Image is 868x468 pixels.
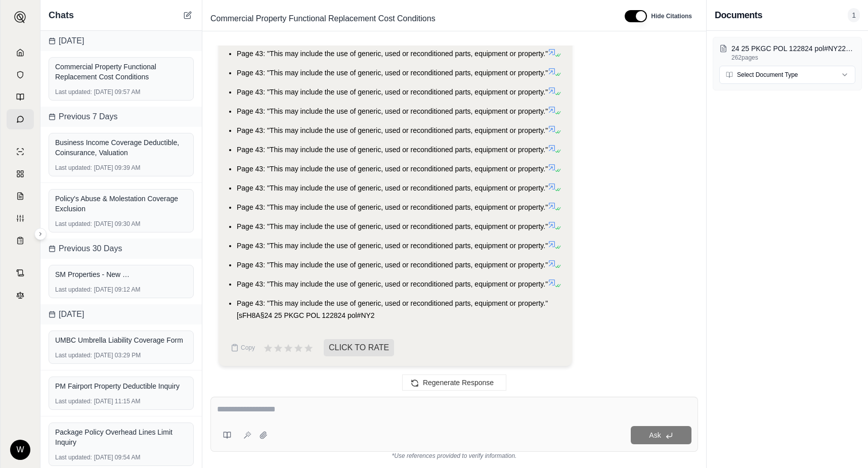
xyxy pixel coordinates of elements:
div: [DATE] [40,304,202,324]
span: Last updated: [55,164,92,172]
span: Commercial Property Functional Replacement Cost Conditions [206,11,440,27]
span: Page 43: "This may include the use of generic, used or reconditioned parts, equipment or property." [237,165,548,173]
span: Last updated: [55,88,92,96]
span: Last updated: [55,286,92,294]
span: Page 43: "This may include the use of generic, used or reconditioned parts, equipment or property." [237,88,548,96]
span: Page 43: "This may include the use of generic, used or reconditioned parts, equipment or property." [237,261,548,269]
span: Page 43: "This may include the use of generic, used or reconditioned parts, equipment or property." [237,146,548,154]
img: Expand sidebar [14,11,26,23]
a: Policy Comparisons [7,164,34,184]
span: Page 43: "This may include the use of generic, used or reconditioned parts, equipment or property." [237,222,548,230]
span: Page 43: "This may include the use of generic, used or reconditioned parts, equipment or property." [237,69,548,77]
div: Previous 30 Days [40,239,202,259]
span: Page 43: "This may include the use of generic, used or reconditioned parts, equipment or property." [237,203,548,211]
div: [DATE] 09:57 AM [55,88,187,96]
a: Chat [7,109,34,129]
p: 24 25 PKGC POL 122824 pol#NY22NCP022300-02.pdf [731,43,855,54]
span: Page 43: "This may include the use of generic, used or reconditioned parts, equipment or property." [237,107,548,115]
div: [DATE] [40,31,202,51]
div: Edit Title [206,11,613,27]
span: Ask [649,431,661,439]
span: Page 43: "This may include the use of generic, used or reconditioned parts, equipment or property." [237,280,548,288]
div: [DATE] 09:39 AM [55,164,187,172]
span: CLICK TO RATE [324,339,394,356]
div: Previous 7 Days [40,107,202,127]
span: Page 43: "This may include the use of generic, used or reconditioned parts, equipment or property." [237,50,548,58]
a: Legal Search Engine [7,285,34,305]
div: W [10,440,30,460]
button: Regenerate Response [402,375,506,391]
button: 24 25 PKGC POL 122824 pol#NY22NCP022300-02.pdf262pages [719,43,855,62]
div: Package Policy Overhead Lines Limit Inquiry [55,427,187,447]
span: Last updated: [55,397,92,405]
span: Last updated: [55,453,92,461]
span: SM Properties - New Business - Policies.pdf [55,269,131,279]
span: Last updated: [55,220,92,228]
span: Page 43: "This may include the use of generic, used or reconditioned parts, equipment or property." [237,126,548,134]
button: New Chat [182,9,194,21]
a: Documents Vault [7,65,34,85]
div: [DATE] 11:15 AM [55,397,187,405]
span: 1 [848,8,860,22]
div: [DATE] 09:12 AM [55,286,187,294]
span: Page 43: "This may include the use of generic, used or reconditioned parts, equipment or property." [237,242,548,250]
a: Single Policy [7,142,34,162]
span: Last updated: [55,351,92,359]
button: Copy [227,338,259,358]
button: Expand sidebar [34,228,47,240]
a: Prompt Library [7,87,34,107]
a: Contract Analysis [7,263,34,283]
a: Home [7,42,34,63]
div: Commercial Property Functional Replacement Cost Conditions [55,62,187,82]
span: Regenerate Response [423,379,494,387]
a: Coverage Table [7,230,34,251]
span: Hide Citations [651,12,692,20]
span: Chats [49,8,74,22]
span: Page 43: "This may include the use of generic, used or reconditioned parts, equipment or property... [237,299,548,319]
span: Copy [241,344,255,352]
button: Ask [631,426,691,444]
div: Business Income Coverage Deductible, Coinsurance, Valuation [55,137,187,158]
div: UMBC Umbrella Liability Coverage Form [55,335,187,345]
span: Page 43: "This may include the use of generic, used or reconditioned parts, equipment or property." [237,184,548,192]
div: Policy's Abuse & Molestation Coverage Exclusion [55,194,187,214]
h3: Documents [715,8,762,22]
div: *Use references provided to verify information. [210,452,698,460]
div: PM Fairport Property Deductible Inquiry [55,381,187,391]
a: Claim Coverage [7,186,34,206]
div: [DATE] 09:30 AM [55,220,187,228]
div: [DATE] 03:29 PM [55,351,187,359]
div: [DATE] 09:54 AM [55,453,187,461]
a: Custom Report [7,208,34,228]
button: Expand sidebar [10,7,30,27]
p: 262 pages [731,54,855,62]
